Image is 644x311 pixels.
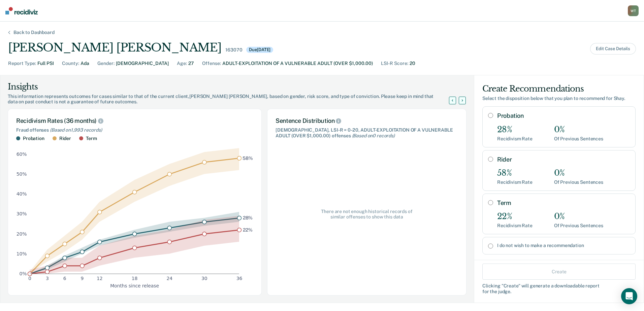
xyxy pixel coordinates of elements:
text: 10% [17,251,27,256]
button: Create [482,264,636,280]
div: 0% [554,212,603,221]
div: Age : [177,60,187,67]
div: Probation [23,136,44,141]
text: 3 [46,276,49,281]
text: 18 [132,276,138,281]
div: 163070 [225,47,242,53]
text: 50% [17,171,27,177]
text: 22% [243,227,253,232]
div: 20 [410,60,415,67]
div: Recidivism Rate [497,223,533,229]
div: Insights [8,81,457,92]
div: Ada [80,60,89,67]
text: 58% [243,155,253,161]
div: Recidivism Rates (36 months) [16,117,253,125]
div: Due [DATE] [246,47,273,53]
text: 40% [17,191,27,197]
g: x-axis label [110,283,159,288]
div: 0% [554,125,603,135]
div: Gender : [97,60,115,67]
div: Sentence Distribution [276,117,458,125]
div: 27 [188,60,194,67]
text: 0% [20,271,27,276]
div: Fraud offenses [16,127,253,133]
div: Offense : [202,60,221,67]
div: Recidivism Rate [497,179,533,185]
text: Months since release [110,283,159,288]
div: [DEMOGRAPHIC_DATA] [116,60,169,67]
div: Back to Dashboard [5,30,63,35]
div: Open Intercom Messenger [621,288,637,304]
div: 22% [497,212,533,221]
div: [DEMOGRAPHIC_DATA], LSI-R = 0-20, ADULT-EXPLOITATION OF A VULNERABLE ADULT (OVER $1,000.00) offenses [276,127,458,139]
div: Select the disposition below that you plan to recommend for Shay . [482,96,636,101]
div: ADULT-EXPLOITATION OF A VULNERABLE ADULT (OVER $1,000.00) [222,60,373,67]
text: 20% [17,231,27,236]
div: This information represents outcomes for cases similar to that of the current client, [PERSON_NAM... [8,94,457,105]
div: 58% [497,168,533,178]
text: 28% [243,215,253,220]
div: Term [86,136,97,141]
div: Report Type : [8,60,36,67]
label: I do not wish to make a recommendation [497,243,630,248]
div: Of Previous Sentences [554,136,603,142]
div: Recidivism Rate [497,136,533,142]
span: There are not enough historical records of similar offenses to show this data [319,209,415,220]
div: Of Previous Sentences [554,223,603,229]
span: (Based on 0 records ) [352,133,395,138]
text: 6 [63,276,66,281]
div: Rider [59,136,71,141]
text: 24 [166,276,172,281]
g: x-axis tick label [28,276,242,281]
label: Probation [497,112,630,119]
text: 30% [17,211,27,216]
text: 12 [97,276,103,281]
button: WT [628,5,639,16]
div: County : [62,60,79,67]
text: 30 [201,276,207,281]
button: Edit Case Details [590,43,636,55]
div: W T [628,5,639,16]
g: text [243,155,253,232]
img: Recidiviz [5,7,38,14]
div: 0% [554,168,603,178]
label: Rider [497,156,630,163]
div: LSI-R Score : [381,60,408,67]
div: 28% [497,125,533,135]
text: 36 [236,276,243,281]
div: Full PSI [37,60,54,67]
label: Term [497,199,630,207]
span: (Based on 1,993 records ) [50,127,102,133]
div: [PERSON_NAME] [PERSON_NAME] [8,41,221,55]
div: Clicking " Create " will generate a downloadable report for the judge. [482,283,636,295]
text: 9 [81,276,84,281]
text: 0 [28,276,31,281]
div: Of Previous Sentences [554,179,603,185]
div: Create Recommendations [482,83,636,94]
g: y-axis tick label [17,151,27,276]
text: 60% [17,151,27,157]
g: area [30,148,239,274]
